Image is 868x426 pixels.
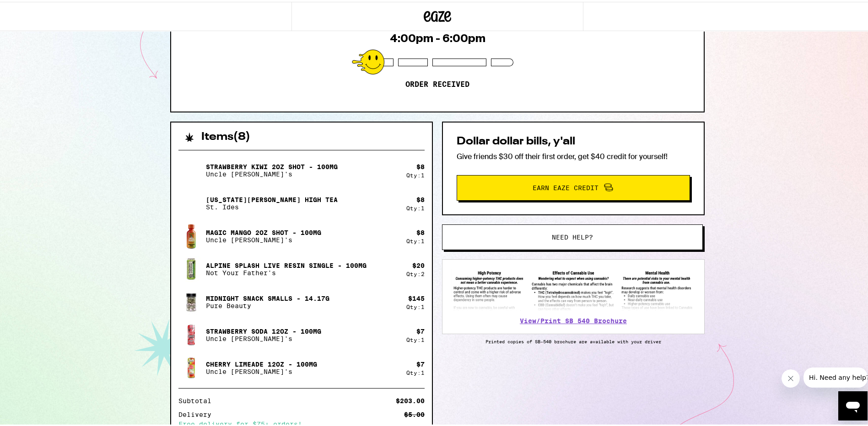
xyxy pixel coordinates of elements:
[206,359,317,366] p: Cherry Limeade 12oz - 100mg
[396,396,425,402] div: $203.00
[206,202,338,209] p: St. Ides
[206,366,317,373] p: Uncle [PERSON_NAME]'s
[442,223,703,248] button: Need help?
[178,189,204,214] img: Georgia Peach High Tea
[206,169,338,176] p: Uncle [PERSON_NAME]'s
[405,78,469,87] p: Order received
[457,134,690,145] h2: Dollar dollar bills, y'all
[178,410,218,416] div: Delivery
[412,260,425,267] div: $ 20
[178,396,218,402] div: Subtotal
[201,130,250,141] h2: Items ( 8 )
[520,315,627,323] a: View/Print SB 540 Brochure
[838,389,868,419] iframe: Button to launch messaging window
[390,30,485,43] div: 4:00pm - 6:00pm
[406,302,425,308] div: Qty: 1
[803,366,868,386] iframe: Message from company
[406,236,425,242] div: Qty: 1
[206,293,329,300] p: Midnight Snack Smalls - 14.17g
[406,368,425,374] div: Qty: 1
[552,232,593,239] span: Need help?
[404,410,425,416] div: $5.00
[178,222,204,247] img: Magic Mango 2oz Shot - 100mg
[406,203,425,209] div: Qty: 1
[178,288,204,313] img: Midnight Snack Smalls - 14.17g
[206,161,338,169] p: Strawberry Kiwi 2oz Shot - 100mg
[178,419,425,426] div: Free delivery for $75+ orders!
[416,359,425,366] div: $ 7
[206,267,367,275] p: Not Your Father's
[533,183,598,189] span: Earn Eaze Credit
[5,6,66,14] span: Hi. Need any help?
[206,194,338,202] p: [US_STATE][PERSON_NAME] High Tea
[178,353,204,379] img: Cherry Limeade 12oz - 100mg
[206,333,321,341] p: Uncle [PERSON_NAME]'s
[206,260,367,267] p: Alpine Splash Live Resin Single - 100mg
[406,170,425,176] div: Qty: 1
[416,194,425,202] div: $ 8
[416,326,425,333] div: $ 7
[457,150,690,160] p: Give friends $30 off their first order, get $40 credit for yourself!
[206,227,321,234] p: Magic Mango 2oz Shot - 100mg
[442,337,705,342] p: Printed copies of SB-540 brochure are available with your driver
[206,326,321,333] p: Strawberry Soda 12oz - 100mg
[782,367,800,386] iframe: Close message
[408,293,425,300] div: $ 145
[178,320,204,346] img: Strawberry Soda 12oz - 100mg
[452,267,695,309] img: SB 540 Brochure preview
[457,173,690,199] button: Earn Eaze Credit
[206,300,329,308] p: Pure Beauty
[178,255,204,280] img: Alpine Splash Live Resin Single - 100mg
[178,156,204,181] img: Strawberry Kiwi 2oz Shot - 100mg
[416,227,425,234] div: $ 8
[416,161,425,169] div: $ 8
[206,234,321,242] p: Uncle [PERSON_NAME]'s
[406,269,425,275] div: Qty: 2
[406,335,425,341] div: Qty: 1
